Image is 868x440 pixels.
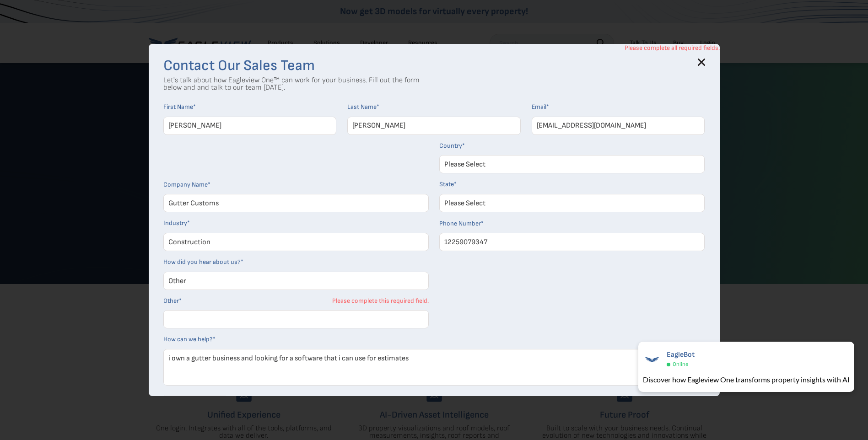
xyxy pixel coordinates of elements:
div: Discover how Eagleview One transforms property insights with AI [643,374,850,385]
h3: Contact Our Sales Team [163,59,705,73]
label: Please complete this required field. [332,297,429,305]
img: EagleBot [643,350,661,369]
span: First Name [163,103,193,111]
span: How can we help? [163,335,213,343]
span: Industry [163,219,187,227]
p: Let's talk about how Eagleview One™ can work for your business. Fill out the form below and and t... [163,77,420,91]
span: Last Name [347,103,377,111]
label: Please complete all required fields. [625,44,720,52]
input: Contact Us [163,396,226,415]
span: How did you hear about us? [163,258,241,266]
span: Country [439,142,462,150]
span: Online [673,361,688,368]
textarea: i own a gutter business and looking for a software that i can use for estimates [163,349,705,386]
span: Phone Number [439,220,481,227]
span: State [439,180,454,188]
span: Company Name [163,181,208,188]
span: Email [532,103,546,111]
span: EagleBot [667,350,695,359]
span: Other [163,297,179,305]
